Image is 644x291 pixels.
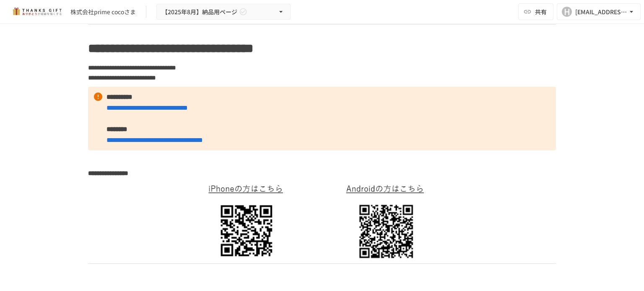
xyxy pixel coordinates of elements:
div: [EMAIL_ADDRESS][DOMAIN_NAME] [575,7,627,17]
span: 【2025年8月】納品用ページ [162,7,237,17]
img: mMP1OxWUAhQbsRWCurg7vIHe5HqDpP7qZo7fRoNLXQh [10,5,64,18]
span: 共有 [535,7,547,16]
div: 株式会社prime cocoさま [70,8,136,16]
button: 【2025年8月】納品用ページ [156,4,291,20]
div: H [562,7,572,17]
button: 共有 [518,3,553,20]
img: yE3MlILuB5yoMJLIvIuruww1FFU0joKMIrHL3wH5nFg [203,183,441,260]
button: H[EMAIL_ADDRESS][DOMAIN_NAME] [557,3,641,20]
